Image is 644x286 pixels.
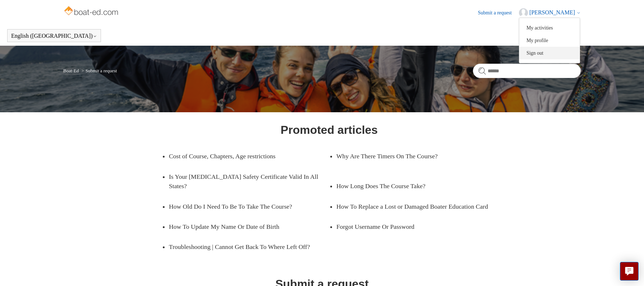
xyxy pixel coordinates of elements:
[169,237,329,257] a: Troubleshooting | Cannot Get Back To Where Left Off?
[473,64,581,78] input: Search
[519,34,580,47] a: My profile
[478,9,519,17] a: Submit a request
[63,68,79,73] a: Boat-Ed
[336,176,486,196] a: How Long Does The Course Take?
[620,262,639,281] button: Live chat
[80,68,117,73] li: Submit a request
[63,68,80,73] li: Boat-Ed
[336,196,497,217] a: How To Replace a Lost or Damaged Boater Education Card
[336,146,486,166] a: Why Are There Timers On The Course?
[519,8,581,17] button: [PERSON_NAME]
[169,167,329,196] a: Is Your [MEDICAL_DATA] Safety Certificate Valid In All States?
[169,146,318,166] a: Cost of Course, Chapters, Age restrictions
[519,22,580,34] a: My activities
[529,9,575,15] span: [PERSON_NAME]
[336,217,486,237] a: Forgot Username Or Password
[63,4,120,19] img: Boat-Ed Help Center home page
[519,47,580,59] a: Sign out
[281,121,378,139] h1: Promoted articles
[169,217,318,237] a: How To Update My Name Or Date of Birth
[11,33,97,39] button: English ([GEOGRAPHIC_DATA])
[169,196,318,217] a: How Old Do I Need To Be To Take The Course?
